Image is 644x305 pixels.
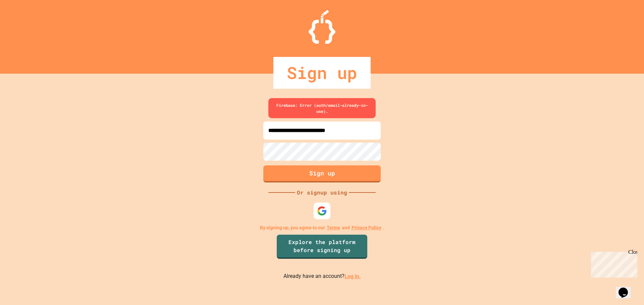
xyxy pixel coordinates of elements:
iframe: chat widget [616,278,637,298]
button: Sign up [263,165,381,182]
a: Log in. [344,273,361,280]
div: Firebase: Error (auth/email-already-in-use). [268,98,376,118]
a: Explore the platform before signing up [277,235,367,259]
a: Terms [327,224,340,231]
div: Chat with us now!Close [3,3,46,43]
p: Already have an account? [283,272,361,281]
img: Logo.svg [309,10,335,44]
iframe: chat widget [588,249,637,278]
img: google-icon.svg [317,206,327,216]
a: Privacy Policy [352,224,381,231]
div: Sign up [273,57,371,89]
div: Or signup using [295,188,349,197]
p: By signing up, you agree to our and . [260,224,384,231]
